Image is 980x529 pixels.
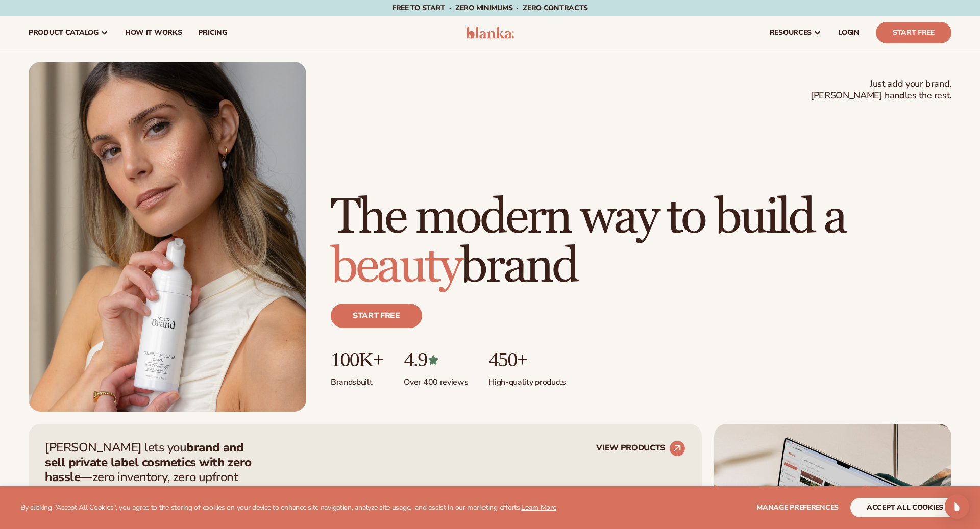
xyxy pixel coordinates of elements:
[838,29,860,37] span: LOGIN
[811,78,951,102] span: Just add your brand. [PERSON_NAME] handles the rest.
[29,62,306,412] img: Female holding tanning mousse.
[198,29,227,37] span: pricing
[850,498,960,517] button: accept all cookies
[20,16,117,49] a: product catalog
[596,440,685,457] a: VIEW PRODUCTS
[756,502,839,512] span: Manage preferences
[125,29,182,37] span: How It Works
[404,348,468,371] p: 4.9
[762,16,830,49] a: resources
[331,193,951,291] h1: The modern way to build a brand
[29,29,99,37] span: product catalog
[945,494,969,519] div: Open Intercom Messenger
[770,29,812,37] span: resources
[331,237,460,296] span: beauty
[488,348,566,371] p: 450+
[117,16,190,49] a: How It Works
[331,304,422,328] a: Start free
[392,3,588,13] span: Free to start · ZERO minimums · ZERO contracts
[488,371,566,388] p: High-quality products
[876,22,951,43] a: Start Free
[45,439,252,485] strong: brand and sell private label cosmetics with zero hassle
[830,16,868,49] a: LOGIN
[45,440,264,499] p: [PERSON_NAME] lets you —zero inventory, zero upfront costs, and we handle fulfillment for you.
[20,503,556,512] p: By clicking "Accept All Cookies", you agree to the storing of cookies on your device to enhance s...
[331,348,383,371] p: 100K+
[190,16,235,49] a: pricing
[756,498,839,517] button: Manage preferences
[521,502,556,512] a: Learn More
[466,27,514,39] img: logo
[404,371,468,388] p: Over 400 reviews
[331,371,383,388] p: Brands built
